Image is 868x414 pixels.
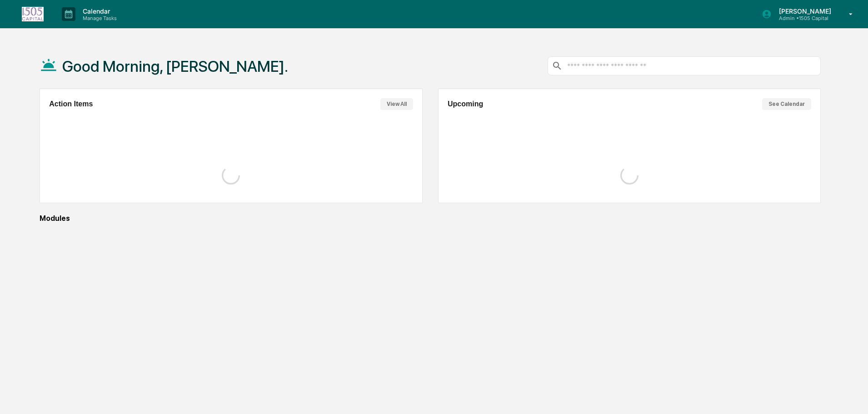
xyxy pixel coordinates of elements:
div: Modules [40,214,821,223]
h2: Upcoming [448,100,483,108]
h2: Action Items [49,100,93,108]
h1: Good Morning, [PERSON_NAME]. [62,57,288,75]
button: View All [380,98,413,110]
p: Manage Tasks [75,15,121,21]
img: logo [22,7,44,21]
button: See Calendar [762,98,811,110]
p: Admin • 1505 Capital [772,15,836,21]
p: [PERSON_NAME] [772,7,836,15]
p: Calendar [75,7,121,15]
